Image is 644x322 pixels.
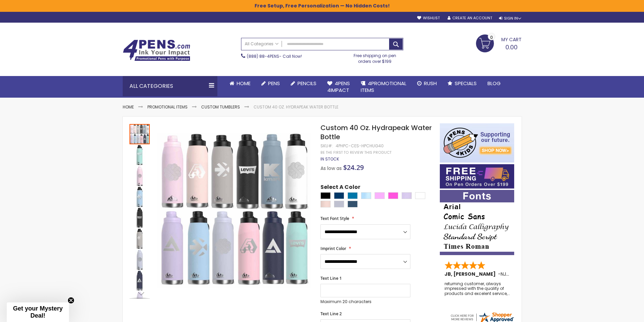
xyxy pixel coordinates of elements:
div: Black [320,192,331,199]
a: Create an Account [448,16,492,21]
span: Text Line 1 [320,275,342,281]
span: Custom 40 Oz. Hydrapeak Water Bottle [320,123,432,142]
img: Custom 40 Oz. Hydrapeak Water Bottle [129,166,150,186]
a: Rush [412,76,442,91]
div: Get your Mystery Deal!Close teaser [7,302,69,322]
img: Free shipping on orders over $199 [440,164,514,189]
a: Home [224,76,256,91]
div: Custom 40 Oz. Hydrapeak Water Bottle [129,249,150,270]
div: Orchid [402,192,412,199]
span: 4Pens 4impact [327,80,350,94]
div: All Categories [123,76,217,96]
div: Cloud [361,192,371,199]
span: Rush [424,80,437,87]
span: Blog [487,80,501,87]
a: Pencils [285,76,322,91]
span: Text Line 2 [320,311,342,317]
span: Get your Mystery Deal! [13,305,63,319]
a: Custom Tumblers [201,104,240,110]
div: Light Pink [375,192,385,199]
div: Pink [388,192,398,199]
a: (888) 88-4PENS [247,53,279,59]
strong: SKU [320,143,333,149]
img: Custom 40 Oz. Hydrapeak Water Bottle [129,271,150,291]
a: Home [123,104,134,110]
img: Custom 40 Oz. Hydrapeak Water Bottle [129,187,150,207]
a: Be the first to review this product [320,150,391,155]
span: Home [237,80,251,87]
img: Custom 40 Oz. Hydrapeak Water Bottle [129,145,150,165]
a: All Categories [241,38,282,49]
div: returning customer, always impressed with the quality of products and excelent service, will retu... [445,281,510,296]
div: Custom 40 Oz. Hydrapeak Water Bottle [129,123,150,144]
div: Custom 40 Oz. Hydrapeak Water Bottle [129,270,150,291]
img: Custom 40 Oz. Hydrapeak Water Bottle [129,229,150,249]
div: Custom 40 Oz. Hydrapeak Water Bottle [129,186,150,207]
span: Specials [455,80,477,87]
li: Custom 40 Oz. Hydrapeak Water Bottle [254,104,338,110]
div: Availability [320,156,339,162]
span: Imprint Color [320,246,346,251]
a: 4Pens4impact [322,76,355,98]
a: Pens [256,76,285,91]
div: Next [129,289,150,299]
div: Sign In [499,16,521,21]
button: Close teaser [68,297,74,304]
span: $24.29 [343,163,364,172]
div: Custom 40 Oz. Hydrapeak Water Bottle [129,228,150,249]
a: Wishlist [417,16,440,21]
img: font-personalization-examples [440,190,514,255]
img: Custom 40 Oz. Hydrapeak Water Bottle [129,208,150,228]
span: JB, [PERSON_NAME] [445,271,498,277]
div: Seashell [320,201,331,207]
span: - Call Now! [247,53,302,59]
p: Maximum 20 characters [320,299,410,304]
span: Pencils [297,80,316,87]
span: All Categories [245,41,279,47]
div: White [415,192,425,199]
a: Promotional Items [147,104,188,110]
span: As low as [320,165,342,172]
span: 0.00 [505,43,518,51]
a: 0.00 0 [476,34,522,51]
div: Iceberg [334,201,344,207]
span: 0 [490,34,493,41]
div: Navy Blue [334,192,344,199]
div: Custom 40 Oz. Hydrapeak Water Bottle [129,144,150,165]
div: Aqua [348,192,358,199]
div: 4PHPC-CES-HPCHUG40 [336,143,384,149]
div: Free shipping on pen orders over $199 [347,50,403,64]
div: Custom 40 Oz. Hydrapeak Water Bottle [129,207,150,228]
span: In stock [320,156,339,162]
div: Storm [348,201,358,207]
img: Custom 40 Oz. Hydrapeak Water Bottle [157,133,312,288]
a: Specials [442,76,482,91]
a: 4PROMOTIONALITEMS [355,76,412,98]
span: Text Font Style [320,216,349,221]
span: 4PROMOTIONAL ITEMS [361,80,406,94]
a: Blog [482,76,506,91]
img: Custom 40 Oz. Hydrapeak Water Bottle [129,250,150,270]
span: Pens [268,80,280,87]
img: 4Pens Custom Pens and Promotional Products [123,40,190,61]
div: Custom 40 Oz. Hydrapeak Water Bottle [129,165,150,186]
span: Select A Color [320,183,360,193]
img: 4pens 4 kids [440,123,514,163]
